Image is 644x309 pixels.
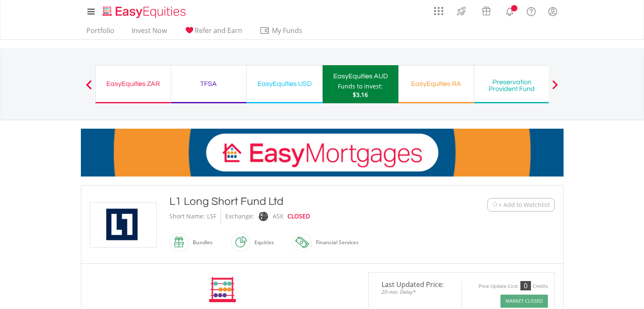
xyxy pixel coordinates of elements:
div: Exchange: [225,209,254,224]
img: EasyMortage Promotion Banner [81,129,564,177]
a: Vouchers [474,2,499,18]
span: Last Updated Price: [375,281,455,288]
img: Watchlist [492,201,498,208]
a: Notifications [499,2,520,19]
span: + Add to Watchlist [498,201,550,209]
div: Credits [533,283,548,290]
div: Preservation Provident Fund [479,79,544,92]
div: 0 [520,281,531,290]
button: Watchlist + Add to Watchlist [487,198,555,212]
div: EasyEquities RA [404,78,469,90]
a: Portfolio [83,26,118,39]
div: Bundles [188,232,213,253]
button: Market Closed [500,295,548,308]
button: Next [547,84,564,93]
div: EasyEquities AUD [328,70,393,82]
img: asx.png [258,212,268,221]
div: ASX [273,209,283,224]
div: LSF [207,209,216,224]
a: AppsGrid [428,2,449,16]
a: Home page [99,2,189,19]
img: EasyEquities_Logo.png [101,5,189,19]
img: EQU.AU.LSF.png [91,203,155,247]
span: $3.16 [353,91,368,99]
img: thrive-v2.svg [454,4,468,18]
span: Refer and Earn [195,26,242,35]
a: Invest Now [128,26,170,39]
div: Funds to invest: [338,82,383,91]
div: Price Update Cost: [478,283,519,290]
img: grid-menu-icon.svg [434,6,443,16]
a: My Profile [542,2,564,21]
div: EasyEquities USD [252,78,317,90]
div: EasyEquities ZAR [101,78,166,90]
a: FAQ's and Support [520,2,542,19]
div: TFSA [176,78,241,90]
span: 20-min. Delay* [375,288,455,296]
img: vouchers-v2.svg [479,4,493,18]
span: My Funds [260,25,315,36]
div: Short Name: [169,209,205,224]
div: CLOSED [287,209,310,224]
div: L1 Long Short Fund Ltd [169,194,435,209]
div: Equities [250,232,274,253]
div: Financial Services [312,232,359,253]
button: Previous [80,84,97,93]
a: Refer and Earn [181,26,246,39]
